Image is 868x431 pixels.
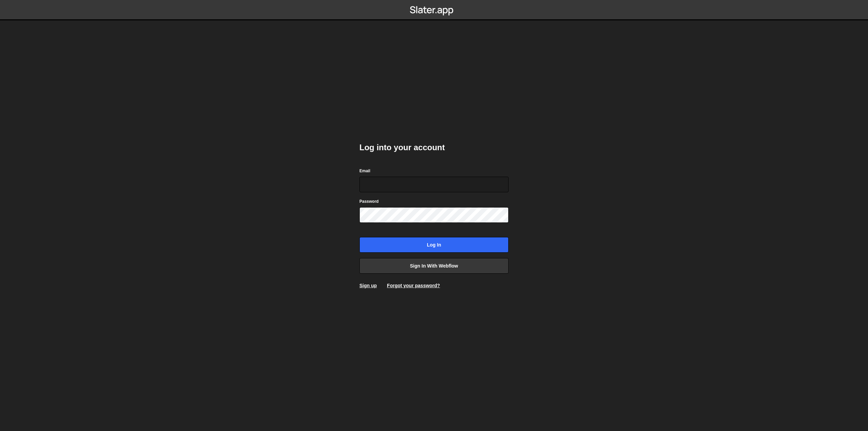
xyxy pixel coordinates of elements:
[359,258,509,274] a: Sign in with Webflow
[359,168,370,174] label: Email
[387,283,440,288] a: Forgot your password?
[359,198,379,205] label: Password
[359,142,509,153] h2: Log into your account
[359,283,377,288] a: Sign up
[359,237,509,253] input: Log in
